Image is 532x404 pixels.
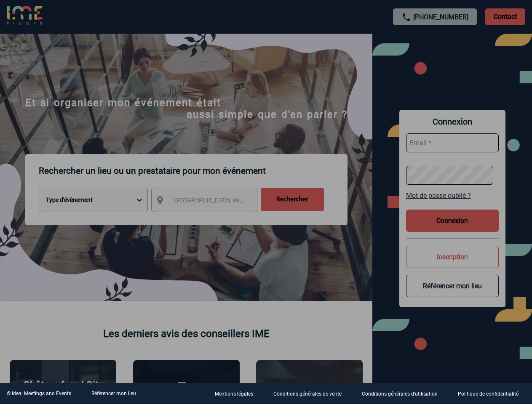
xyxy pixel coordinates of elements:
[451,390,532,398] a: Politique de confidentialité
[458,391,519,397] p: Politique de confidentialité
[7,391,71,396] div: © Ideal Meetings and Events
[355,390,451,398] a: Conditions générales d'utilisation
[267,390,355,398] a: Conditions générales de vente
[362,391,438,397] p: Conditions générales d'utilisation
[208,390,267,398] a: Mentions légales
[273,391,342,397] p: Conditions générales de vente
[91,391,136,396] a: Référencer mon lieu
[215,391,253,397] p: Mentions légales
